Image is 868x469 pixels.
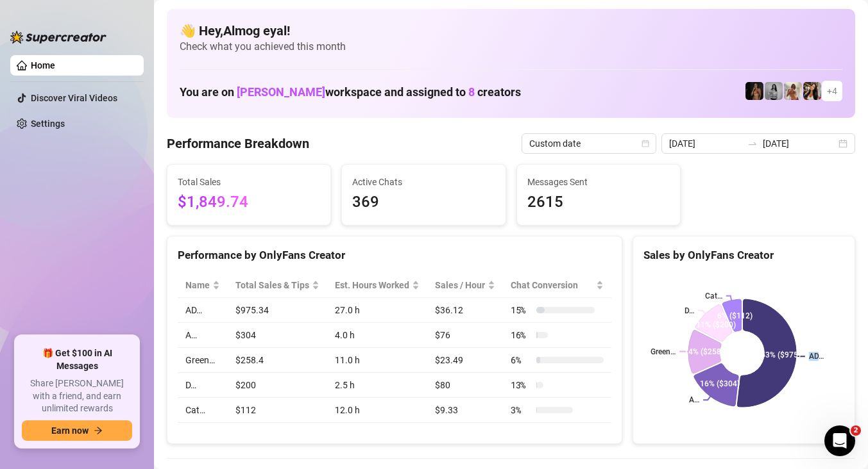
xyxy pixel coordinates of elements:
[185,278,210,292] span: Name
[827,84,837,98] span: + 4
[427,373,503,398] td: $80
[31,93,117,103] a: Discover Viral Videos
[784,82,802,100] img: Green
[745,82,763,100] img: D
[22,377,132,415] span: Share [PERSON_NAME] with a friend, and earn unlimited rewards
[824,425,855,456] iframe: Intercom live chat
[747,138,758,149] span: to
[31,119,65,129] a: Settings
[527,175,670,189] span: Messages Sent
[511,303,531,317] span: 15 %
[178,373,228,398] td: D…
[468,85,475,99] span: 8
[511,328,531,342] span: 16 %
[94,426,103,435] span: arrow-right
[180,22,842,40] h4: 👋 Hey, Almog eyal !
[352,190,495,215] span: 369
[228,398,327,423] td: $112
[803,82,821,100] img: AD
[228,373,327,398] td: $200
[237,85,325,99] span: [PERSON_NAME]
[427,348,503,373] td: $23.49
[327,348,427,373] td: 11.0 h
[22,347,132,372] span: 🎁 Get $100 in AI Messages
[235,278,309,292] span: Total Sales & Tips
[178,247,611,264] div: Performance by OnlyFans Creator
[327,398,427,423] td: 12.0 h
[689,396,699,405] text: A…
[31,60,55,70] a: Home
[178,273,228,298] th: Name
[22,420,132,441] button: Earn nowarrow-right
[335,278,409,292] div: Est. Hours Worked
[763,136,836,151] input: End date
[427,273,503,298] th: Sales / Hour
[178,298,228,323] td: AD…
[178,190,320,215] span: $1,849.74
[809,352,824,361] text: AD…
[527,190,670,215] span: 2615
[747,138,758,149] span: swap-right
[327,373,427,398] td: 2.5 h
[427,298,503,323] td: $36.12
[178,348,228,373] td: Green…
[651,347,676,356] text: Green…
[180,85,521,99] h1: You are on workspace and assigned to creators
[511,278,593,292] span: Chat Conversion
[511,353,531,367] span: 6 %
[642,140,649,147] span: calendar
[503,273,611,298] th: Chat Conversion
[529,134,649,153] span: Custom date
[427,323,503,348] td: $76
[685,306,694,315] text: D…
[167,135,309,152] h4: Performance Breakdown
[669,136,742,151] input: Start date
[705,292,722,300] text: Cat…
[178,323,228,348] td: A…
[643,247,844,264] div: Sales by OnlyFans Creator
[511,378,531,392] span: 13 %
[352,175,495,189] span: Active Chats
[10,31,106,44] img: logo-BBDzfeDw.svg
[228,273,327,298] th: Total Sales & Tips
[435,278,485,292] span: Sales / Hour
[327,323,427,348] td: 4.0 h
[228,298,327,323] td: $975.34
[228,323,327,348] td: $304
[228,348,327,373] td: $258.4
[427,398,503,423] td: $9.33
[327,298,427,323] td: 27.0 h
[180,40,842,54] span: Check what you achieved this month
[51,425,89,436] span: Earn now
[851,425,861,436] span: 2
[511,403,531,417] span: 3 %
[178,398,228,423] td: Cat…
[765,82,783,100] img: A
[178,175,320,189] span: Total Sales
